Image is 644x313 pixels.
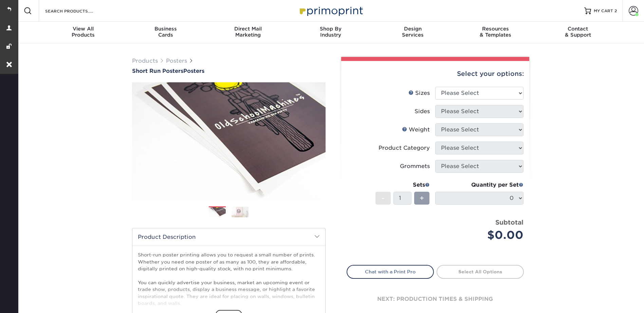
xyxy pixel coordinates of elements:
a: Short Run PostersPosters [132,68,326,74]
div: Marketing [207,26,289,38]
div: Sets [375,181,430,189]
div: Product Category [379,144,430,152]
div: Services [372,26,454,38]
h1: Posters [132,68,326,74]
a: Resources& Templates [454,22,537,43]
div: $0.00 [440,227,523,243]
input: SEARCH PRODUCTS..... [44,7,111,15]
div: & Support [537,26,619,38]
a: Select All Options [437,265,524,278]
a: View AllProducts [42,22,125,43]
span: View All [42,26,125,32]
img: Posters 01 [209,207,226,218]
span: Direct Mail [207,26,289,32]
span: 2 [614,8,617,13]
span: Shop By [289,26,372,32]
img: Posters 02 [232,207,249,217]
a: Products [132,58,158,64]
div: Grommets [400,162,430,170]
a: BusinessCards [124,22,207,43]
span: - [382,193,385,203]
span: Business [124,26,207,32]
div: Quantity per Set [435,181,523,189]
div: Sizes [408,89,430,97]
div: Select your options: [347,61,524,87]
span: Design [372,26,454,32]
strong: Subtotal [495,218,523,226]
a: Direct MailMarketing [207,22,289,43]
span: Resources [454,26,537,32]
img: Short Run Posters 01 [132,75,326,208]
span: Short Run Posters [132,68,183,74]
div: Sides [415,107,430,116]
a: Shop ByIndustry [289,22,372,43]
img: Primoprint [297,3,365,18]
div: Industry [289,26,372,38]
span: MY CART [594,8,613,14]
a: Posters [166,58,187,64]
h2: Product Description [132,228,325,246]
a: Contact& Support [537,22,619,43]
a: DesignServices [372,22,454,43]
a: Chat with a Print Pro [347,265,434,278]
span: Contact [537,26,619,32]
div: Weight [402,126,430,134]
div: Cards [124,26,207,38]
span: + [420,193,424,203]
div: Products [42,26,125,38]
div: & Templates [454,26,537,38]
